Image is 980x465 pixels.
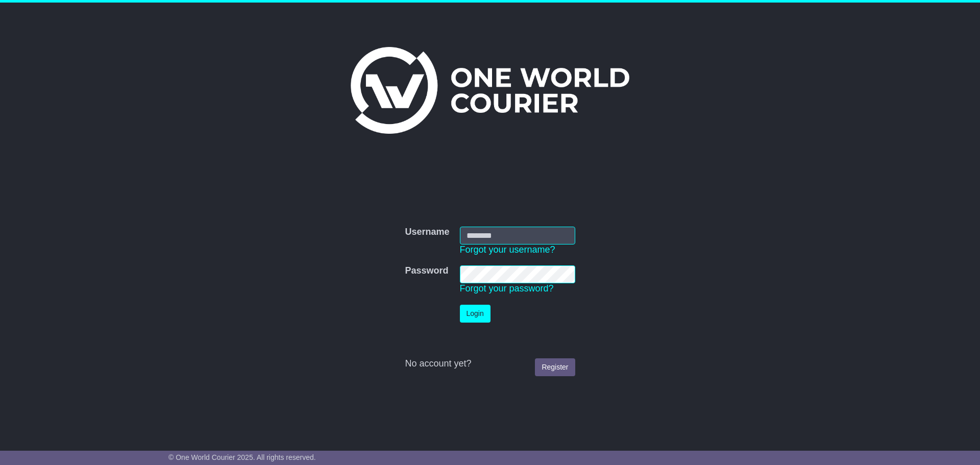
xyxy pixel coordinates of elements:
label: Password [405,265,448,277]
label: Username [405,227,449,238]
a: Forgot your username? [460,244,555,255]
button: Login [460,305,491,323]
a: Forgot your password? [460,283,554,293]
a: Register [535,358,575,376]
span: © One World Courier 2025. All rights reserved. [168,453,316,461]
div: No account yet? [405,358,575,370]
img: One World [351,47,629,134]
